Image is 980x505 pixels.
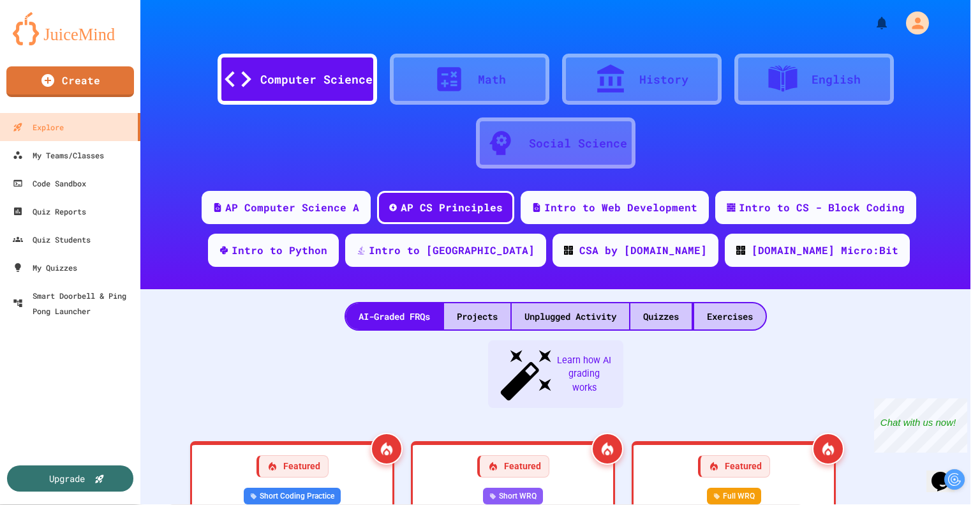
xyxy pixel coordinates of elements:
[369,243,535,258] div: Intro to [GEOGRAPHIC_DATA]
[893,8,932,38] div: My Account
[49,472,85,485] div: Upgrade
[579,243,707,258] div: CSA by [DOMAIN_NAME]
[13,288,135,319] div: Smart Doorbell & Ping Pong Launcher
[694,303,766,329] div: Exercises
[529,135,627,152] div: Social Science
[739,200,905,215] div: Intro to CS - Block Coding
[544,200,697,215] div: Intro to Web Development
[512,303,629,329] div: Unplugged Activity
[444,303,510,329] div: Projects
[13,176,86,191] div: Code Sandbox
[260,71,373,88] div: Computer Science
[346,303,443,329] div: AI-Graded FRQs
[13,12,128,45] img: logo-orange.svg
[244,488,341,504] div: Short Coding Practice
[926,454,967,492] iframe: chat widget
[556,354,613,395] span: Learn how AI grading works
[483,488,543,504] div: Short WRQ
[13,119,64,135] div: Explore
[812,71,861,88] div: English
[477,455,549,478] div: Featured
[225,200,359,215] div: AP Computer Science A
[874,398,967,453] iframe: chat widget
[478,71,506,88] div: Math
[401,200,503,215] div: AP CS Principles
[13,260,77,275] div: My Quizzes
[13,147,104,163] div: My Teams/Classes
[698,455,770,478] div: Featured
[630,303,692,329] div: Quizzes
[13,232,91,247] div: Quiz Students
[752,243,898,258] div: [DOMAIN_NAME] Micro:Bit
[6,66,134,97] a: Create
[256,455,329,478] div: Featured
[639,71,688,88] div: History
[232,243,327,258] div: Intro to Python
[736,246,745,255] img: CODE_logo_RGB.png
[564,246,573,255] img: CODE_logo_RGB.png
[707,488,761,504] div: Full WRQ
[13,204,86,219] div: Quiz Reports
[850,12,893,34] div: My Notifications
